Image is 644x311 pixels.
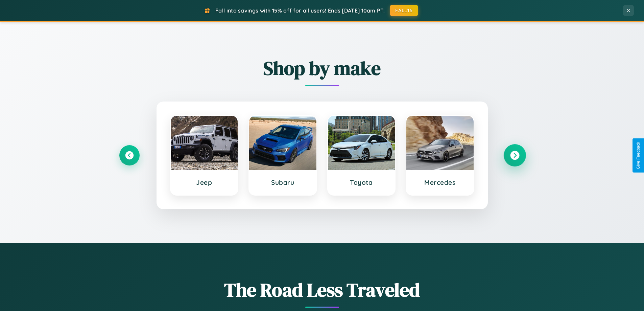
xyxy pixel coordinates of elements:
[390,5,418,16] button: FALL15
[119,277,525,303] h1: The Road Less Traveled
[413,178,467,186] h3: Mercedes
[177,178,231,186] h3: Jeep
[119,55,525,81] h2: Shop by make
[636,142,641,169] div: Give Feedback
[335,178,388,186] h3: Toyota
[256,178,310,186] h3: Subaru
[215,7,385,14] span: Fall into savings with 15% off for all users! Ends [DATE] 10am PT.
